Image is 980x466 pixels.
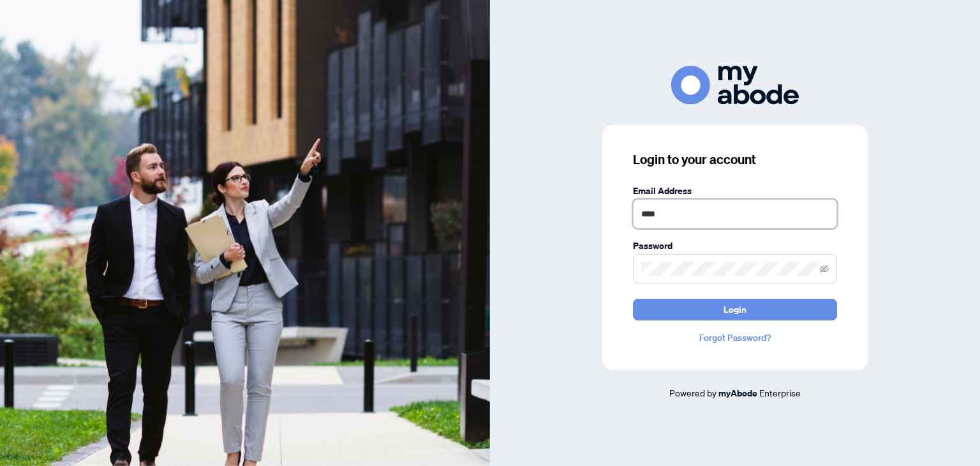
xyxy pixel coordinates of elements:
img: ma-logo [671,66,799,105]
span: Powered by [669,387,716,398]
a: Forgot Password? [633,331,837,345]
span: Enterprise [759,387,801,398]
label: Email Address [633,184,837,198]
button: Login [633,299,837,320]
a: myAbode [718,386,757,400]
label: Password [633,239,837,253]
h3: Login to your account [633,151,837,169]
span: Login [724,299,746,320]
span: eye-invisible [820,264,829,273]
